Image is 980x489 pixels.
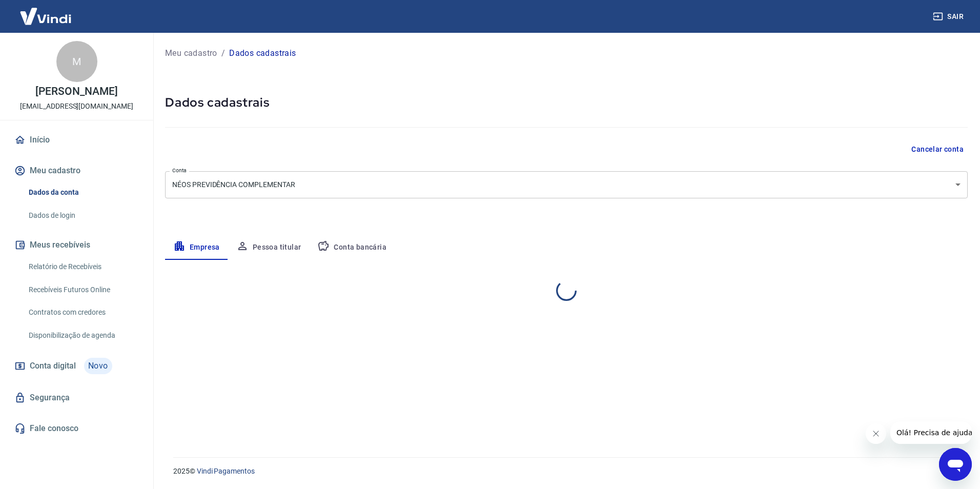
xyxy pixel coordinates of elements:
a: Contratos com credores [25,302,141,323]
a: Vindi Pagamentos [197,467,255,475]
a: Fale conosco [12,417,141,440]
span: Conta digital [30,359,76,373]
div: M [56,41,97,82]
button: Empresa [165,235,228,260]
span: Olá! Precisa de ajuda? [6,7,86,15]
a: Dados da conta [25,182,141,203]
button: Pessoa titular [228,235,310,260]
a: Disponibilização de agenda [25,325,141,346]
iframe: Mensagem da empresa [890,421,972,444]
img: Vindi [12,1,79,32]
div: NÉOS PREVIDÊNCIA COMPLEMENTAR [165,171,968,198]
p: / [221,47,225,59]
button: Sair [931,7,968,26]
a: Segurança [12,386,141,409]
button: Cancelar conta [907,140,968,159]
a: Relatório de Recebíveis [25,256,141,277]
button: Conta bancária [309,235,395,260]
button: Meus recebíveis [12,234,141,256]
p: [PERSON_NAME] [35,86,117,97]
p: Dados cadastrais [229,47,296,59]
iframe: Botão para abrir a janela de mensagens [939,448,972,481]
a: Recebíveis Futuros Online [25,279,141,300]
iframe: Fechar mensagem [866,423,886,444]
p: [EMAIL_ADDRESS][DOMAIN_NAME] [20,101,133,112]
label: Conta [172,167,187,174]
h5: Dados cadastrais [165,94,968,111]
button: Meu cadastro [12,159,141,182]
a: Meu cadastro [165,47,217,59]
a: Início [12,129,141,151]
a: Conta digitalNovo [12,354,141,378]
a: Dados de login [25,205,141,226]
p: 2025 © [173,466,955,477]
span: Novo [84,358,112,374]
